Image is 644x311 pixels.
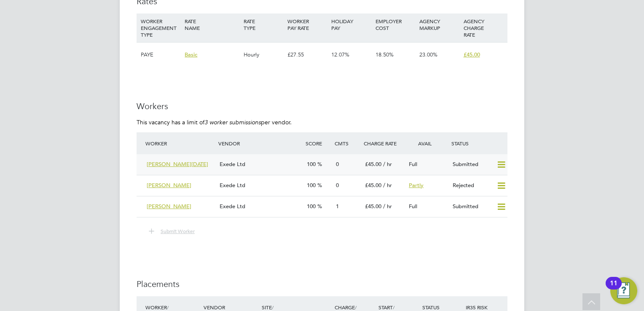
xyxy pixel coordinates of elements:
[220,161,245,168] span: Exede Ltd
[383,203,392,210] span: / hr
[139,13,182,42] div: WORKER ENGAGEMENT TYPE
[405,136,449,151] div: Avail
[143,136,216,151] div: Worker
[373,13,417,35] div: EMPLOYER COST
[220,203,245,210] span: Exede Ltd
[241,43,285,67] div: Hourly
[139,43,182,67] div: PAYE
[285,43,329,67] div: £27.55
[409,203,417,210] span: Full
[307,203,316,210] span: 100
[204,118,261,126] em: 3 worker submissions
[220,182,245,189] span: Exede Ltd
[137,118,507,126] p: This vacancy has a limit of per vendor.
[383,161,392,168] span: / hr
[285,13,329,35] div: WORKER PAY RATE
[329,13,373,35] div: HOLIDAY PAY
[147,161,208,168] span: [PERSON_NAME][DATE]
[147,182,191,189] span: [PERSON_NAME]
[449,200,493,214] div: Submitted
[336,203,339,210] span: 1
[303,136,333,151] div: Score
[365,161,381,168] span: £45.00
[365,203,381,210] span: £45.00
[336,182,339,189] span: 0
[417,13,461,35] div: AGENCY MARKUP
[307,161,316,168] span: 100
[449,179,493,193] div: Rejected
[137,101,507,112] h3: Workers
[185,51,197,58] span: Basic
[331,51,349,58] span: 12.07%
[137,279,507,290] h3: Placements
[409,161,417,168] span: Full
[383,182,392,189] span: / hr
[376,51,394,58] span: 18.50%
[147,203,191,210] span: [PERSON_NAME]
[409,182,424,189] span: Partly
[365,182,381,189] span: £45.00
[462,13,505,42] div: AGENCY CHARGE RATE
[307,182,316,189] span: 100
[464,51,480,58] span: £45.00
[419,51,437,58] span: 23.00%
[336,161,339,168] span: 0
[216,136,303,151] div: Vendor
[610,277,637,304] button: Open Resource Center, 11 new notifications
[362,136,405,151] div: Charge Rate
[241,13,285,35] div: RATE TYPE
[449,136,507,151] div: Status
[182,13,241,35] div: RATE NAME
[610,283,617,294] div: 11
[143,226,201,237] button: Submit Worker
[333,136,362,151] div: Cmts
[161,228,195,234] span: Submit Worker
[449,158,493,172] div: Submitted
